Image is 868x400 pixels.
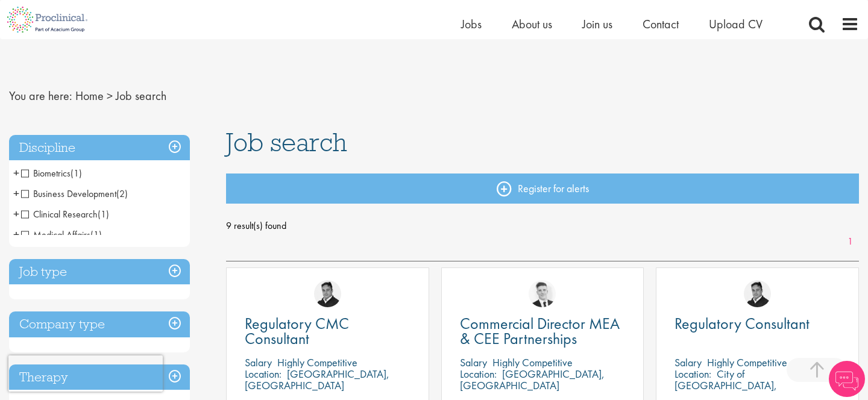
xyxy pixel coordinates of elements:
span: Business Development [21,187,128,200]
iframe: reCAPTCHA [8,355,163,392]
span: 9 result(s) found [226,217,859,235]
span: + [13,184,19,202]
span: Biometrics [21,167,71,180]
p: [GEOGRAPHIC_DATA], [GEOGRAPHIC_DATA] [245,367,389,392]
img: Peter Duvall [744,280,771,307]
a: Regulatory CMC Consultant [245,316,410,346]
a: About us [512,16,552,32]
span: Location: [245,367,281,381]
span: Salary [245,355,272,369]
p: Highly Competitive [492,355,573,369]
span: Salary [460,355,487,369]
span: Medical Affairs [21,228,90,241]
a: Jobs [461,16,482,32]
span: (1) [71,167,82,180]
img: Peter Duvall [314,280,341,307]
a: Regulatory Consultant [675,316,840,331]
a: breadcrumb link [75,88,104,104]
h3: Job type [9,259,190,285]
a: 1 [841,235,859,249]
span: Regulatory CMC Consultant [245,313,349,349]
a: Join us [582,16,612,32]
span: Clinical Research [21,208,109,220]
span: + [13,225,19,243]
span: You are here: [9,88,72,104]
a: Contact [643,16,679,32]
span: > [107,88,113,104]
p: [GEOGRAPHIC_DATA], [GEOGRAPHIC_DATA] [460,367,605,392]
img: Nicolas Daniel [529,280,556,307]
p: Highly Competitive [277,355,357,369]
span: (1) [98,208,109,220]
img: Chatbot [829,361,865,397]
span: + [13,205,19,223]
span: Location: [675,367,711,381]
span: Business Development [21,187,116,200]
span: Medical Affairs [21,228,102,241]
span: Location: [460,367,497,381]
span: Regulatory Consultant [675,313,810,334]
p: Highly Competitive [707,355,787,369]
h3: Discipline [9,135,190,161]
span: Job search [226,126,347,158]
span: Salary [675,355,702,369]
span: Clinical Research [21,208,98,220]
a: Upload CV [709,16,763,32]
span: (2) [116,187,128,200]
h3: Company type [9,311,190,337]
span: Job search [116,88,166,104]
span: Commercial Director MEA & CEE Partnerships [460,313,620,349]
span: (1) [90,228,102,241]
span: + [13,164,19,182]
span: Biometrics [21,167,82,180]
a: Commercial Director MEA & CEE Partnerships [460,316,626,346]
a: Register for alerts [226,173,859,204]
